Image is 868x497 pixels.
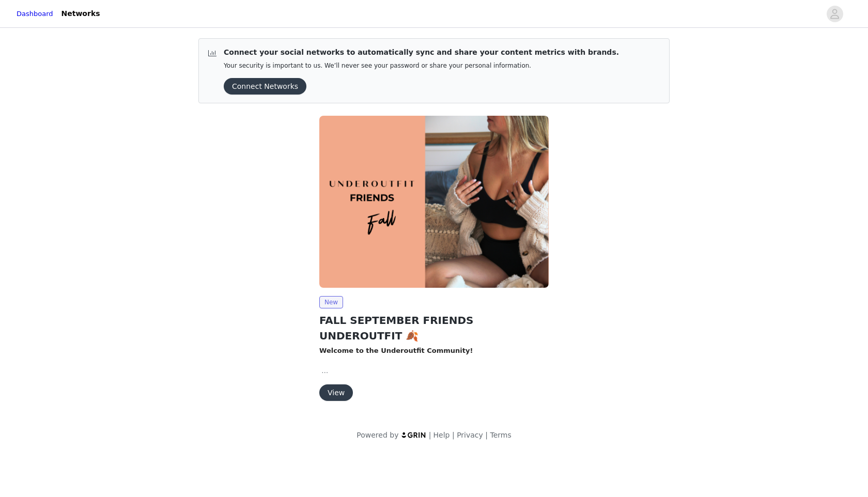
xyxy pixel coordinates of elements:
[224,47,619,58] p: Connect your social networks to automatically sync and share your content metrics with brands.
[319,347,473,354] strong: Welcome to the Underoutfit Community!
[433,431,450,439] a: Help
[357,431,398,439] span: Powered by
[319,313,549,344] h2: FALL SEPTEMBER FRIENDS UNDEROUTFIT 🍂
[17,9,53,19] a: Dashboard
[452,431,455,439] span: |
[319,116,549,288] img: Underoutfit
[55,2,106,25] a: Networks
[319,384,353,401] button: View
[490,431,511,439] a: Terms
[319,296,343,308] span: New
[319,389,353,397] a: View
[224,78,306,95] button: Connect Networks
[224,62,619,70] p: Your security is important to us. We’ll never see your password or share your personal information.
[830,6,840,22] div: avatar
[457,431,483,439] a: Privacy
[429,431,431,439] span: |
[485,431,488,439] span: |
[401,431,427,438] img: logo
